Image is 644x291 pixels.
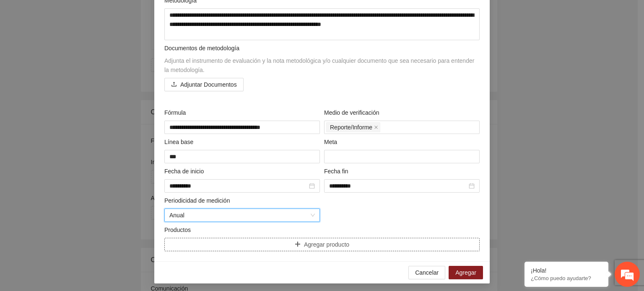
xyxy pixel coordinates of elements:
[164,81,244,88] span: uploadAdjuntar Documentos
[164,45,239,52] span: Documentos de metodología
[49,97,116,181] span: Estamos en línea.
[531,275,602,281] p: ¿Cómo puedo ayudarte?
[164,78,244,91] button: uploadAdjuntar Documentos
[164,108,189,117] span: Fórmula
[304,240,349,249] span: Agregar producto
[171,81,177,88] span: upload
[169,209,315,221] span: Anual
[164,137,197,147] span: Línea base
[374,125,378,129] span: close
[164,238,480,251] button: plusAgregar producto
[324,137,340,147] span: Meta
[449,266,483,279] button: Agregar
[4,198,160,228] textarea: Escriba su mensaje y pulse “Intro”
[326,122,380,132] span: Reporte/Informe
[408,266,445,279] button: Cancelar
[324,108,382,117] span: Medio de verificación
[330,123,372,132] span: Reporte/Informe
[164,196,233,205] span: Periodicidad de medición
[164,225,194,234] span: Productos
[455,268,476,277] span: Agregar
[180,80,237,89] span: Adjuntar Documentos
[164,57,474,73] span: Adjunta el instrumento de evaluación y la nota metodológica y/o cualquier documento que sea neces...
[415,268,439,277] span: Cancelar
[44,43,141,54] div: Chatee con nosotros ahora
[324,167,351,176] span: Fecha fin
[164,167,207,176] span: Fecha de inicio
[531,267,602,274] div: ¡Hola!
[138,4,158,24] div: Minimizar ventana de chat en vivo
[295,241,301,248] span: plus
